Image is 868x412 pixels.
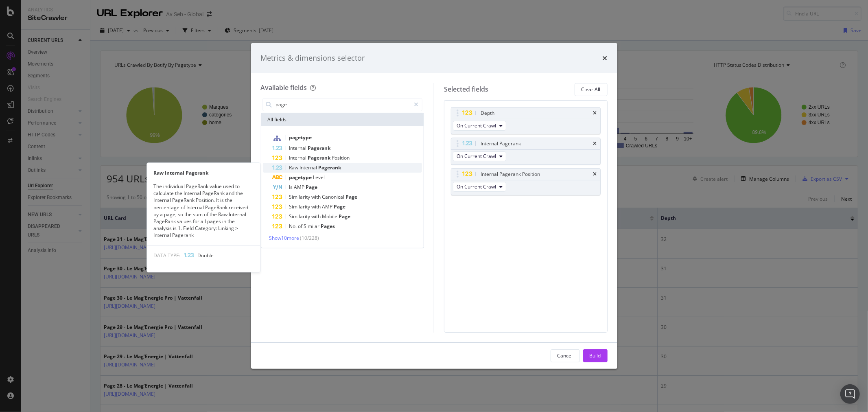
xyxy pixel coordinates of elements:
div: Depth [481,109,494,117]
span: of [298,223,304,230]
span: AMP [322,203,334,210]
span: Position [332,154,350,161]
div: All fields [261,113,424,126]
div: The individual PageRank value used to calculate the Internal PageRank and the Internal PageRank P... [147,183,260,239]
span: Canonical [322,193,346,200]
span: Internal [289,154,308,161]
span: Pages [321,223,335,230]
span: On Current Crawl [457,183,496,190]
span: Show 10 more [269,234,300,241]
span: Similar [304,223,321,230]
span: pagetype [289,134,312,141]
span: Page [306,184,318,191]
button: Cancel [551,349,580,362]
span: Internal [300,164,319,171]
span: Level [313,174,325,181]
div: times [593,111,597,116]
div: Raw Internal Pagerank [147,169,260,176]
div: Internal Pagerank [481,140,521,148]
div: Clear All [582,86,601,93]
span: Similarity [289,193,312,200]
div: Internal Pagerank PositiontimesOn Current Crawl [451,168,601,195]
button: On Current Crawl [453,151,506,161]
span: Page [339,213,351,220]
span: On Current Crawl [457,122,496,129]
span: On Current Crawl [457,153,496,160]
div: modal [251,43,617,369]
div: times [603,53,608,64]
span: No. [289,223,298,230]
span: Pagerank [308,145,331,151]
div: Build [590,352,601,359]
div: times [593,172,597,177]
button: On Current Crawl [453,182,506,192]
button: Clear All [575,83,608,96]
div: Metrics & dimensions selector [261,53,365,64]
input: Search by field name [275,99,411,111]
button: Build [583,349,608,362]
div: Available fields [261,83,307,92]
span: Similarity [289,203,312,210]
span: Similarity [289,213,312,220]
div: times [593,141,597,146]
span: Mobile [322,213,339,220]
span: Pagerank [319,164,341,171]
span: with [312,203,322,210]
span: Raw [289,164,300,171]
span: pagetype [289,174,313,181]
div: Selected fields [444,85,488,94]
div: Internal PageranktimesOn Current Crawl [451,138,601,165]
span: Internal [289,145,308,151]
span: Pagerank [308,154,332,161]
span: with [312,193,322,200]
span: Page [334,203,346,210]
div: Open Intercom Messenger [840,384,860,404]
div: Cancel [558,352,573,359]
div: DepthtimesOn Current Crawl [451,107,601,134]
span: AMP [294,184,306,191]
button: On Current Crawl [453,121,506,131]
div: Internal Pagerank Position [481,170,540,178]
span: ( 10 / 228 ) [300,234,319,241]
span: with [312,213,322,220]
span: Is [289,184,294,191]
span: Page [346,193,358,200]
